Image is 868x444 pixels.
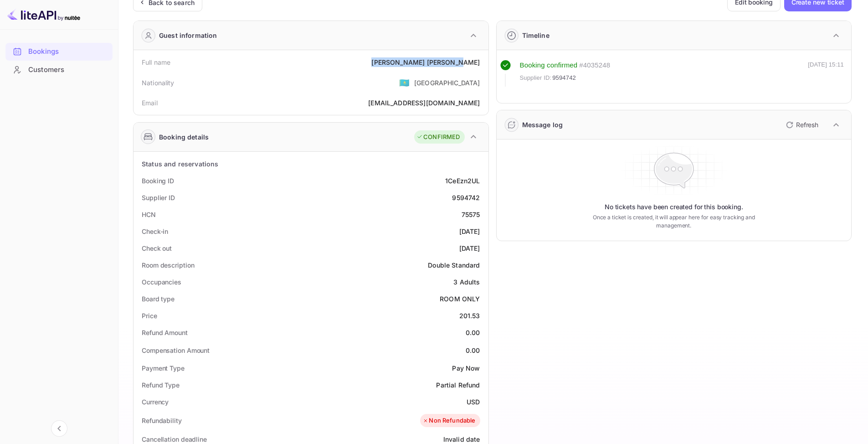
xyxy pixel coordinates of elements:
button: Collapse navigation [51,420,67,437]
p: No tickets have been created for this booking. [605,202,743,212]
div: 75575 [462,210,480,219]
div: Bookings [28,46,108,57]
div: Refundability [142,416,182,425]
div: Customers [5,61,113,79]
img: LiteAPI logo [7,7,80,22]
div: 3 Adults [453,277,480,287]
div: # 4035248 [579,60,610,71]
span: United States [399,74,410,91]
div: Partial Refund [436,380,480,390]
div: Non Refundable [422,416,475,425]
div: [DATE] [459,227,480,236]
div: Booking ID [142,176,174,186]
div: Room description [142,260,194,270]
div: Board type [142,294,175,304]
div: Timeline [522,31,550,40]
div: Guest information [159,31,217,40]
div: Invalid date [443,434,480,444]
div: Refund Amount [142,328,188,337]
div: Double Standard [428,260,480,270]
p: Once a ticket is created, it will appear here for easy tracking and management. [578,213,769,230]
div: 1CeEzn2UL [445,176,480,186]
div: Check-in [142,227,168,236]
div: [EMAIL_ADDRESS][DOMAIN_NAME] [368,98,480,108]
div: Compensation Amount [142,346,210,355]
div: Full name [142,57,170,67]
div: HCN [142,210,156,219]
span: 9594742 [552,73,576,83]
div: 9594742 [452,193,480,202]
div: ROOM ONLY [440,294,480,304]
div: Message log [522,120,563,129]
div: Cancellation deadline [142,434,207,444]
div: 0.00 [466,346,480,355]
div: 201.53 [459,311,480,320]
div: Booking details [159,132,209,142]
div: Status and reservations [142,159,218,169]
div: Payment Type [142,363,185,373]
div: Email [142,98,158,108]
div: Currency [142,397,169,407]
div: Pay Now [452,363,480,373]
div: Price [142,311,157,320]
a: Customers [5,61,113,78]
div: Nationality [142,78,175,88]
button: Refresh [781,118,822,132]
div: 0.00 [466,328,480,337]
div: [DATE] [459,243,480,253]
div: [DATE] 15:11 [808,60,844,87]
div: [GEOGRAPHIC_DATA] [414,78,480,88]
div: Booking confirmed [520,60,578,71]
div: CONFIRMED [416,133,460,142]
div: [PERSON_NAME] [PERSON_NAME] [371,57,480,67]
div: USD [467,397,480,407]
div: Check out [142,243,172,253]
p: Refresh [796,120,818,129]
div: Occupancies [142,277,181,287]
div: Refund Type [142,380,180,390]
div: Supplier ID [142,193,175,202]
a: Bookings [5,43,113,60]
div: Customers [28,65,108,75]
span: Supplier ID: [520,73,552,83]
div: Bookings [5,43,113,61]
